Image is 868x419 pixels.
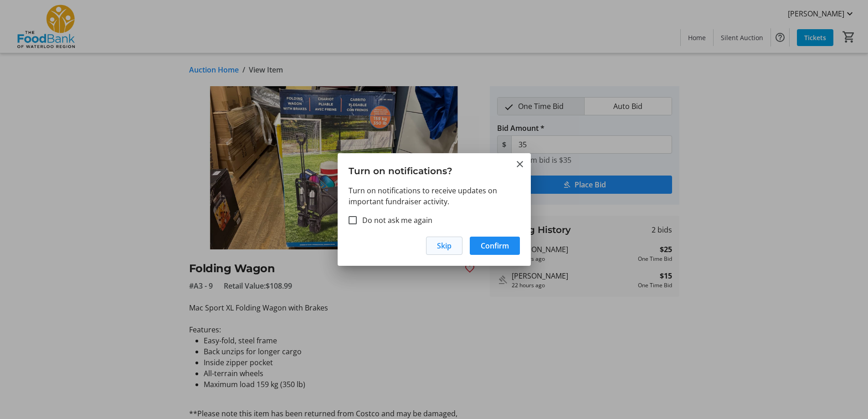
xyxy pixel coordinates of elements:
button: Close [514,159,525,170]
label: Do not ask me again [357,215,432,226]
span: Confirm [481,240,509,251]
p: Turn on notifications to receive updates on important fundraiser activity. [349,185,520,207]
h3: Turn on notifications? [338,153,531,185]
span: Skip [437,240,452,251]
button: Confirm [470,237,520,255]
button: Skip [426,237,462,255]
